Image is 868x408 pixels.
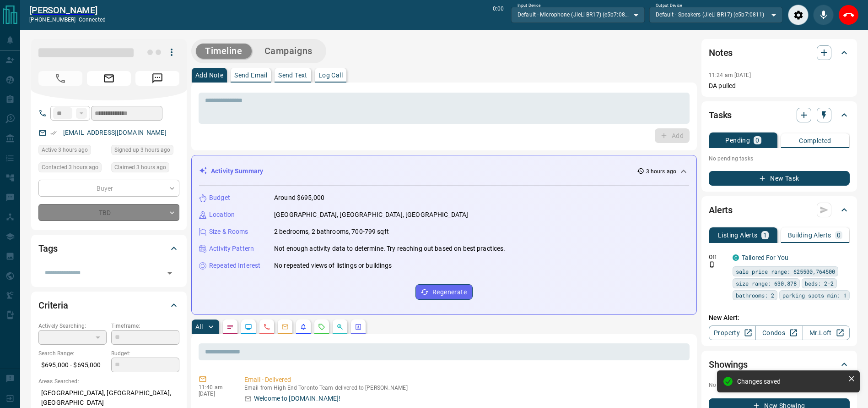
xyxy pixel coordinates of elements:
[709,199,850,221] div: Alerts
[254,394,340,403] p: Welcome to [DOMAIN_NAME]!
[211,166,263,176] p: Activity Summary
[199,391,231,397] p: [DATE]
[38,162,107,175] div: Mon Sep 15 2025
[209,244,254,254] p: Activity Pattern
[415,284,473,300] button: Regenerate
[709,381,850,389] p: No showings booked
[788,232,831,238] p: Building Alerts
[742,254,788,261] a: Tailored For You
[195,72,223,78] p: Add Note
[226,323,234,331] svg: Notes
[736,291,774,300] span: bathrooms: 2
[355,323,362,331] svg: Agent Actions
[278,72,307,78] p: Send Text
[709,108,732,122] h2: Tasks
[50,130,57,136] svg: Email Verified
[736,267,835,276] span: sale price range: 625500,764500
[813,5,834,25] div: Mute
[38,241,57,256] h2: Tags
[763,232,767,238] p: 1
[274,193,324,203] p: Around $695,000
[87,71,131,86] span: Email
[709,261,715,268] svg: Push Notification Only
[234,72,267,78] p: Send Email
[649,7,782,22] div: Default - Speakers (JieLi BR17) (e5b7:0811)
[755,325,803,340] a: Condos
[709,171,850,186] button: New Task
[245,323,252,331] svg: Lead Browsing Activity
[274,244,506,254] p: Not enough activity data to determine. Try reaching out based on best practices.
[838,5,859,25] div: End Call
[737,378,844,385] div: Changes saved
[79,17,106,23] span: connected
[38,349,107,358] p: Search Range:
[195,324,203,330] p: All
[336,323,344,331] svg: Opportunities
[646,167,676,176] p: 3 hours ago
[709,72,751,78] p: 11:24 am [DATE]
[318,72,343,78] p: Log Call
[274,261,392,270] p: No repeated views of listings or buildings
[63,129,167,136] a: [EMAIL_ADDRESS][DOMAIN_NAME]
[782,291,846,300] span: parking spots min: 1
[38,180,179,197] div: Buyer
[255,44,322,59] button: Campaigns
[709,357,748,372] h2: Showings
[42,145,88,154] span: Active 3 hours ago
[244,385,686,391] p: Email from High End Toronto Team delivered to [PERSON_NAME]
[733,254,739,261] div: condos.ca
[493,5,504,25] p: 0:00
[38,322,107,330] p: Actively Searching:
[274,227,389,237] p: 2 bedrooms, 2 bathrooms, 700-799 sqft
[38,145,107,158] div: Mon Sep 15 2025
[799,138,831,144] p: Completed
[709,104,850,126] div: Tasks
[725,137,750,143] p: Pending
[209,227,248,237] p: Size & Rooms
[163,267,176,280] button: Open
[274,210,468,220] p: [GEOGRAPHIC_DATA], [GEOGRAPHIC_DATA], [GEOGRAPHIC_DATA]
[837,232,841,238] p: 0
[38,377,179,386] p: Areas Searched:
[38,71,82,86] span: Call
[135,71,179,86] span: Message
[196,44,252,59] button: Timeline
[38,294,179,316] div: Criteria
[38,237,179,259] div: Tags
[300,323,307,331] svg: Listing Alerts
[209,261,260,270] p: Repeated Interest
[38,358,107,373] p: $695,000 - $695,000
[209,210,235,220] p: Location
[709,42,850,64] div: Notes
[199,163,689,180] div: Activity Summary3 hours ago
[709,81,850,91] p: DA pulled
[718,232,758,238] p: Listing Alerts
[244,375,686,385] p: Email - Delivered
[709,253,727,261] p: Off
[111,322,179,330] p: Timeframe:
[29,5,106,16] a: [PERSON_NAME]
[114,145,170,154] span: Signed up 3 hours ago
[805,279,834,288] span: beds: 2-2
[709,353,850,375] div: Showings
[209,193,230,203] p: Budget
[29,16,106,24] p: [PHONE_NUMBER] -
[518,3,541,9] label: Input Device
[281,323,289,331] svg: Emails
[788,5,809,25] div: Audio Settings
[114,163,166,172] span: Claimed 3 hours ago
[318,323,325,331] svg: Requests
[511,7,644,22] div: Default - Microphone (JieLi BR17) (e5b7:0811)
[199,384,231,391] p: 11:40 am
[736,279,797,288] span: size range: 630,878
[111,162,179,175] div: Mon Sep 15 2025
[755,137,759,143] p: 0
[709,152,850,165] p: No pending tasks
[38,298,68,313] h2: Criteria
[709,45,733,60] h2: Notes
[709,313,850,323] p: New Alert:
[42,163,98,172] span: Contacted 3 hours ago
[111,145,179,158] div: Mon Sep 15 2025
[111,349,179,358] p: Budget:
